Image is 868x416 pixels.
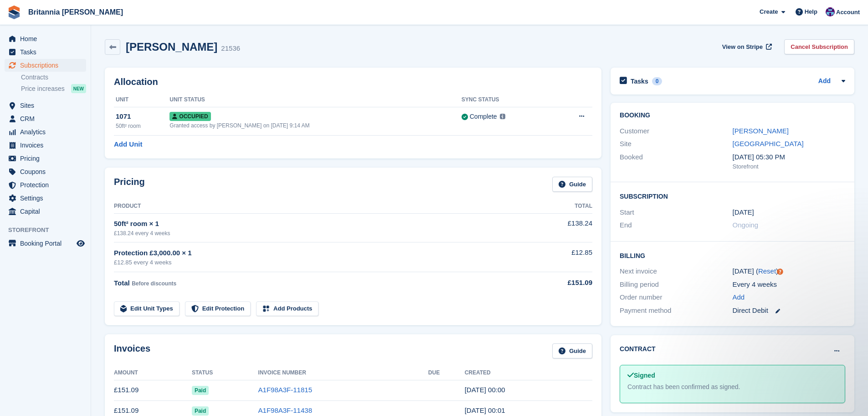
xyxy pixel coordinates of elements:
th: Sync Status [462,93,553,107]
th: Invoice Number [258,366,428,380]
div: Complete [470,112,497,121]
span: Capital [20,205,75,218]
span: Settings [20,192,75,205]
span: Create [760,7,778,16]
div: Granted access by [PERSON_NAME] on [DATE] 9:14 AM [169,121,461,130]
a: menu [5,165,86,178]
a: Reset [758,267,776,275]
div: [DATE] ( ) [733,266,845,277]
time: 2023-07-07 23:00:00 UTC [733,207,754,218]
span: Storefront [8,226,91,235]
a: menu [5,139,86,152]
a: Guide [552,177,592,192]
a: Price increases NEW [21,84,86,94]
a: menu [5,99,86,112]
div: Direct Debit [733,305,845,316]
a: A1F98A3F-11438 [258,406,312,414]
a: menu [5,237,86,250]
a: menu [5,152,86,165]
div: Booked [620,152,732,171]
th: Product [114,199,541,214]
td: £12.85 [541,242,592,272]
div: End [620,220,732,231]
div: Customer [620,126,732,137]
th: Amount [114,366,192,380]
th: Status [192,366,258,380]
div: £12.85 every 4 weeks [114,258,541,267]
span: Pricing [20,152,75,165]
span: Paid [192,406,209,416]
div: Next invoice [620,266,732,277]
span: Occupied [169,112,211,121]
a: menu [5,179,86,191]
img: stora-icon-8386f47178a22dfd0bd8f6a31ec36ba5ce8667c1dd55bd0f319d3a0aa187defe.svg [7,5,21,19]
a: Preview store [75,238,86,249]
span: Paid [192,386,209,395]
a: [PERSON_NAME] [733,127,789,135]
span: Protection [20,179,75,191]
img: Becca Clark [826,7,835,16]
a: menu [5,112,86,125]
a: Guide [552,343,592,358]
img: icon-info-grey-7440780725fd019a000dd9b08b2336e03edf1995a4989e88bcd33f0948082b44.svg [500,114,505,119]
span: Price increases [21,84,65,93]
span: Coupons [20,165,75,178]
a: Cancel Subscription [784,39,854,54]
td: £151.09 [114,380,192,400]
div: £138.24 every 4 weeks [114,229,541,237]
div: Signed [627,371,837,380]
h2: Billing [620,251,845,260]
div: £151.09 [541,278,592,288]
span: View on Stripe [722,42,763,52]
span: Before discounts [132,280,176,287]
a: Britannia [PERSON_NAME] [25,5,127,20]
h2: Subscription [620,191,845,200]
h2: Pricing [114,177,145,192]
span: Booking Portal [20,237,75,250]
th: Due [428,366,465,380]
span: Tasks [20,46,75,58]
a: Add [733,292,745,303]
a: menu [5,46,86,58]
a: [GEOGRAPHIC_DATA] [733,140,804,147]
h2: Allocation [114,77,592,87]
a: menu [5,32,86,45]
div: 0 [652,77,663,85]
span: Account [836,8,860,17]
a: menu [5,59,86,72]
h2: [PERSON_NAME] [126,41,217,53]
a: Edit Protection [185,301,251,316]
th: Unit Status [169,93,461,107]
div: 50ft² room [116,122,169,130]
th: Unit [114,93,169,107]
a: View on Stripe [719,39,774,54]
span: Subscriptions [20,59,75,72]
a: Contracts [21,73,86,82]
div: Start [620,207,732,218]
h2: Booking [620,112,845,119]
span: Analytics [20,126,75,138]
a: menu [5,205,86,218]
h2: Contract [620,344,656,354]
h2: Invoices [114,343,150,358]
a: Add Unit [114,139,142,150]
div: [DATE] 05:30 PM [733,152,845,163]
td: £138.24 [541,213,592,242]
span: CRM [20,112,75,125]
span: Total [114,279,130,287]
div: 21536 [221,43,240,54]
span: Sites [20,99,75,112]
span: Invoices [20,139,75,152]
div: 50ft² room × 1 [114,219,541,229]
time: 2025-09-26 23:00:15 UTC [465,386,505,394]
span: Home [20,32,75,45]
a: Add [818,76,831,87]
div: Protection £3,000.00 × 1 [114,248,541,258]
a: Add Products [256,301,318,316]
a: menu [5,126,86,138]
a: menu [5,192,86,205]
div: Billing period [620,279,732,290]
span: Help [805,7,817,16]
div: 1071 [116,111,169,122]
a: Edit Unit Types [114,301,180,316]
